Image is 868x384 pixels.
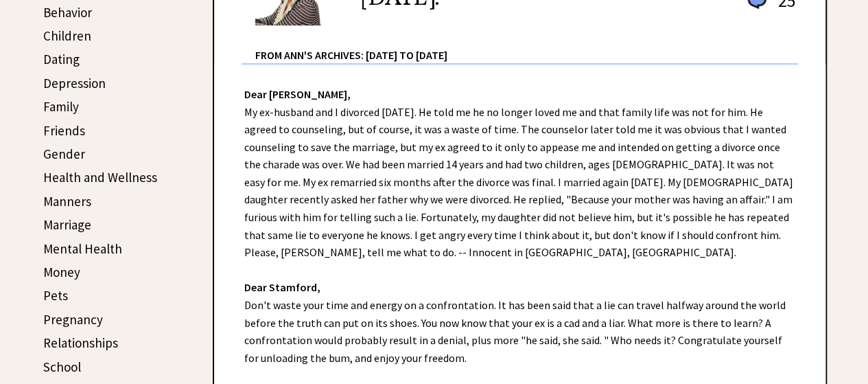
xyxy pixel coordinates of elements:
a: Friends [43,122,85,139]
a: Manners [43,193,91,210]
a: Relationships [43,335,118,351]
strong: Dear [PERSON_NAME], [244,87,351,101]
a: Children [43,27,91,44]
a: Money [43,264,80,280]
a: Gender [43,146,85,162]
div: From Ann's Archives: [DATE] to [DATE] [255,27,798,63]
a: Behavior [43,4,92,21]
a: Marriage [43,216,91,233]
a: Health and Wellness [43,169,157,185]
a: Pets [43,287,68,304]
a: Mental Health [43,240,122,257]
a: Family [43,98,79,115]
a: Pregnancy [43,311,103,328]
strong: Dear Stamford, [244,280,320,294]
a: Dating [43,51,80,67]
a: Depression [43,75,106,91]
a: School [43,359,81,375]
